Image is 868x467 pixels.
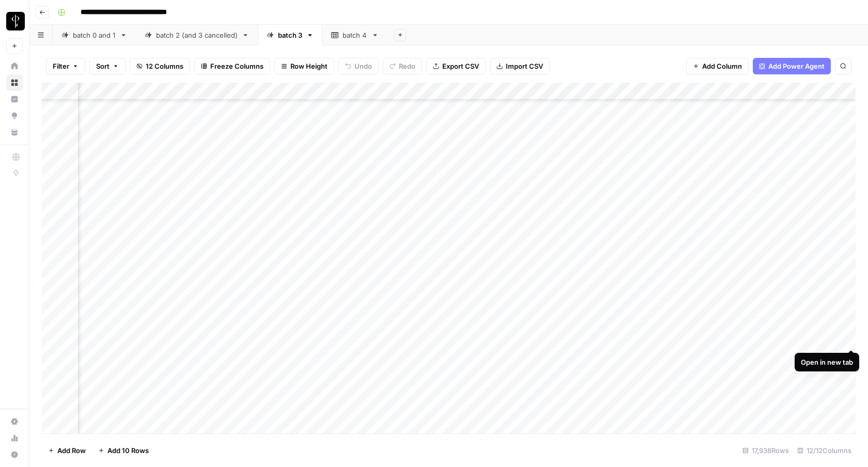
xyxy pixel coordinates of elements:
span: Add 10 Rows [107,445,149,456]
button: Export CSV [426,58,486,74]
a: Usage [6,430,23,446]
a: batch 0 and 1 [53,25,136,45]
button: Sort [89,58,126,74]
span: Freeze Columns [210,61,263,71]
button: Add 10 Rows [92,442,155,459]
span: Redo [399,61,415,71]
button: Row Height [274,58,334,74]
button: Freeze Columns [194,58,270,74]
button: Filter [46,58,85,74]
a: Browse [6,74,23,91]
button: Workspace: LP Production Workloads [6,8,23,34]
div: Open in new tab [801,357,853,367]
div: batch 0 and 1 [73,30,116,40]
div: batch 3 [278,30,302,40]
a: Settings [6,413,23,430]
span: Import CSV [506,61,543,71]
a: Home [6,58,23,74]
div: batch 4 [343,30,367,40]
a: Opportunities [6,107,23,124]
span: Add Column [702,61,742,71]
button: Import CSV [490,58,550,74]
span: Add Row [57,445,86,456]
button: 12 Columns [130,58,190,74]
span: Sort [96,61,110,71]
div: 12/12 Columns [793,442,856,459]
div: 17,938 Rows [738,442,793,459]
span: Export CSV [442,61,479,71]
a: batch 3 [258,25,322,45]
button: Add Column [686,58,749,74]
img: LP Production Workloads Logo [6,12,25,30]
button: Undo [338,58,379,74]
button: Add Power Agent [753,58,831,74]
span: Undo [354,61,372,71]
span: Add Power Agent [768,61,825,71]
span: Filter [53,61,69,71]
span: 12 Columns [146,61,183,71]
button: Help + Support [6,446,23,463]
div: batch 2 (and 3 cancelled) [156,30,238,40]
button: Redo [383,58,422,74]
a: Insights [6,91,23,107]
a: Your Data [6,124,23,141]
a: batch 4 [322,25,388,45]
button: Add Row [42,442,92,459]
span: Row Height [290,61,328,71]
a: batch 2 (and 3 cancelled) [136,25,258,45]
